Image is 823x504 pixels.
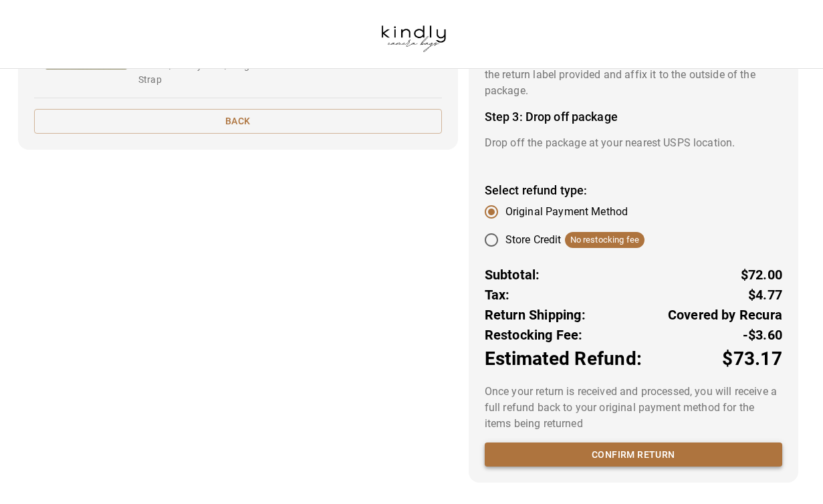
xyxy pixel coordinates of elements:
span: No restocking fee [565,233,645,247]
h4: Select refund type: [485,183,782,198]
p: $73.17 [722,345,782,373]
p: Return Shipping: [485,305,586,325]
button: Confirm return [485,443,782,467]
p: Restocking Fee: [485,325,583,345]
p: Estimated Refund: [485,345,642,373]
p: -$3.60 [743,325,782,345]
p: Subtotal: [485,265,540,285]
p: Tax: [485,285,510,305]
p: You can skip this step if you use the provided QR code. Print the return label provided and affix... [485,51,782,99]
p: Once your return is received and processed, you will receive a full refund back to your original ... [485,384,782,432]
h4: Step 3: Drop off package [485,110,782,124]
p: Covered by Recura [668,305,782,325]
div: Store Credit [505,232,644,248]
button: Back [34,109,442,134]
p: $4.77 [748,285,782,305]
p: $72.00 [741,265,782,285]
span: Original Payment Method [505,204,628,220]
p: Drop off the package at your nearest USPS location. [485,135,782,151]
img: kindlycamerabags.myshopify.com-b37650f6-6cf4-42a0-a808-989f93ebecdf [362,5,465,63]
